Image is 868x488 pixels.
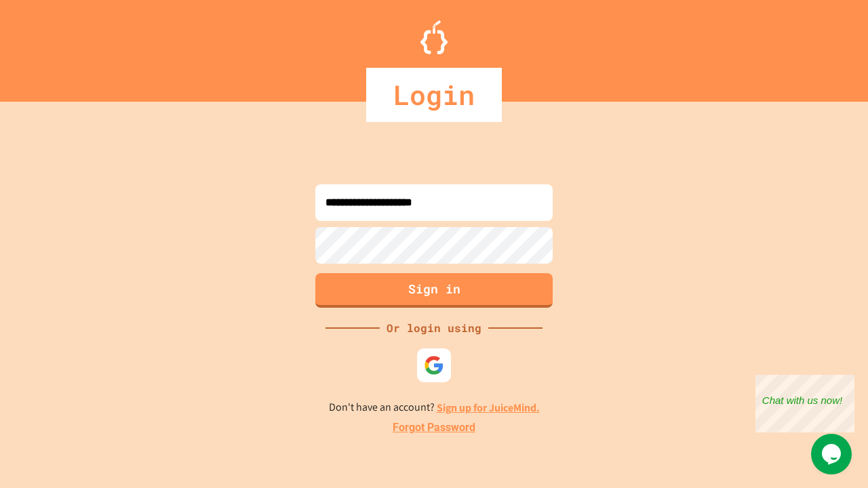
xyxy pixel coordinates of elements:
div: Or login using [380,320,488,336]
img: google-icon.svg [424,355,444,375]
button: Sign in [315,273,553,308]
a: Sign up for JuiceMind. [437,401,540,415]
img: Logo.svg [420,20,448,54]
a: Forgot Password [393,420,475,436]
iframe: chat widget [811,434,854,474]
iframe: chat widget [755,375,854,432]
div: Login [366,68,502,122]
p: Don't have an account? [329,399,540,416]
